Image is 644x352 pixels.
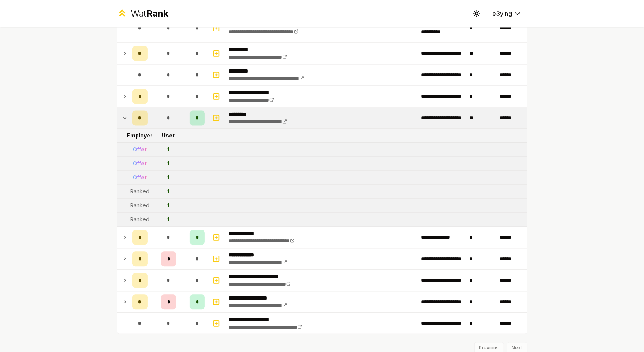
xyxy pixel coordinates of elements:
[493,9,512,18] span: e3ying
[168,202,170,209] div: 1
[487,7,527,20] button: e3ying
[168,174,170,181] div: 1
[129,129,151,142] td: Employer
[168,216,170,223] div: 1
[151,129,187,142] td: User
[133,146,147,153] div: Offer
[168,188,170,195] div: 1
[133,174,147,181] div: Offer
[168,160,170,167] div: 1
[146,8,168,19] span: Rank
[117,8,169,20] a: WatRank
[133,160,147,167] div: Offer
[130,216,149,223] div: Ranked
[130,202,149,209] div: Ranked
[131,8,168,20] div: Wat
[168,146,170,153] div: 1
[130,188,149,195] div: Ranked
